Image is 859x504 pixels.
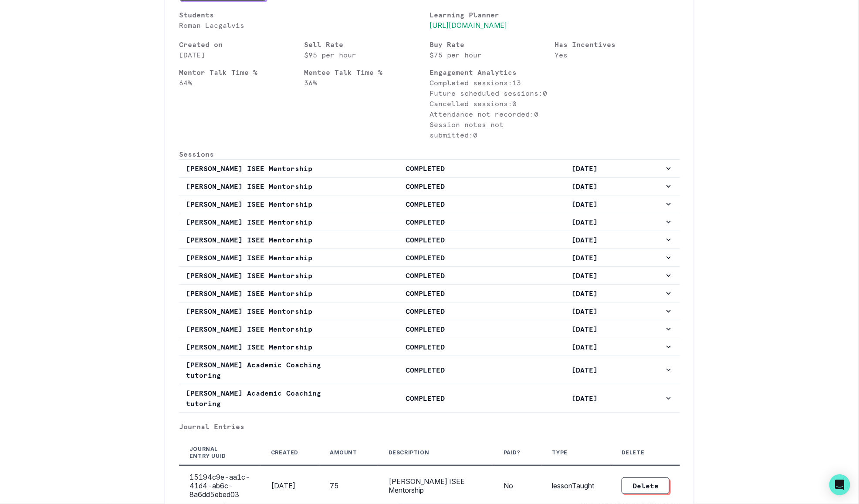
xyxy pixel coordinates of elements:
[622,449,645,456] div: Delete
[186,306,345,316] p: [PERSON_NAME] ISEE Mentorship
[179,149,680,159] p: Sessions
[505,306,664,316] p: [DATE]
[179,384,680,412] button: [PERSON_NAME] Academic Coaching tutoringCOMPLETED[DATE]
[179,50,304,60] p: [DATE]
[179,421,680,432] p: Journal Entries
[345,235,505,245] p: COMPLETED
[330,449,357,456] div: Amount
[345,270,505,281] p: COMPLETED
[186,252,345,263] p: [PERSON_NAME] ISEE Mentorship
[505,270,664,281] p: [DATE]
[622,477,670,494] button: Delete
[345,199,505,209] p: COMPLETED
[555,39,680,50] p: Has Incentives
[429,119,555,140] p: Session notes not submitted: 0
[186,199,345,209] p: [PERSON_NAME] ISEE Mentorship
[179,338,680,356] button: [PERSON_NAME] ISEE MentorshipCOMPLETED[DATE]
[389,449,429,456] div: Description
[505,365,664,375] p: [DATE]
[552,449,568,456] div: Type
[179,160,680,177] button: [PERSON_NAME] ISEE MentorshipCOMPLETED[DATE]
[429,77,555,88] p: Completed sessions: 13
[345,288,505,299] p: COMPLETED
[345,342,505,352] p: COMPLETED
[345,393,505,403] p: COMPLETED
[189,473,250,499] div: 15194c9e-aa1c-41d4-ab6c-8a6dd5ebed03
[505,393,664,403] p: [DATE]
[505,342,664,352] p: [DATE]
[304,39,430,50] p: Sell Rate
[179,39,304,50] p: Created on
[555,50,680,60] p: Yes
[304,77,430,88] p: 36 %
[186,288,345,299] p: [PERSON_NAME] ISEE Mentorship
[189,446,240,460] div: Journal Entry UUID
[186,181,345,192] p: [PERSON_NAME] ISEE Mentorship
[505,199,664,209] p: [DATE]
[429,10,680,20] p: Learning Planner
[186,324,345,334] p: [PERSON_NAME] ISEE Mentorship
[429,98,555,109] p: Cancelled sessions: 0
[179,213,680,231] button: [PERSON_NAME] ISEE MentorshipCOMPLETED[DATE]
[186,163,345,174] p: [PERSON_NAME] ISEE Mentorship
[179,285,680,302] button: [PERSON_NAME] ISEE MentorshipCOMPLETED[DATE]
[345,306,505,316] p: COMPLETED
[345,217,505,227] p: COMPLETED
[429,88,555,98] p: Future scheduled sessions: 0
[345,163,505,174] p: COMPLETED
[179,249,680,266] button: [PERSON_NAME] ISEE MentorshipCOMPLETED[DATE]
[186,235,345,245] p: [PERSON_NAME] ISEE Mentorship
[429,67,555,77] p: Engagement Analytics
[179,67,304,77] p: Mentor Talk Time %
[179,77,304,88] p: 64 %
[345,324,505,334] p: COMPLETED
[186,360,345,380] p: [PERSON_NAME] Academic Coaching tutoring
[186,342,345,352] p: [PERSON_NAME] ISEE Mentorship
[304,50,430,60] p: $95 per hour
[179,195,680,213] button: [PERSON_NAME] ISEE MentorshipCOMPLETED[DATE]
[345,252,505,263] p: COMPLETED
[179,231,680,249] button: [PERSON_NAME] ISEE MentorshipCOMPLETED[DATE]
[186,270,345,281] p: [PERSON_NAME] ISEE Mentorship
[505,235,664,245] p: [DATE]
[179,20,429,30] p: Roman Lacgalvis
[304,67,430,77] p: Mentee Talk Time %
[504,449,521,456] div: Paid?
[179,178,680,195] button: [PERSON_NAME] ISEE MentorshipCOMPLETED[DATE]
[429,109,555,119] p: Attendance not recorded: 0
[505,324,664,334] p: [DATE]
[829,474,850,495] div: Open Intercom Messenger
[186,388,345,409] p: [PERSON_NAME] Academic Coaching tutoring
[271,449,298,456] div: Created
[505,252,664,263] p: [DATE]
[429,39,555,50] p: Buy Rate
[505,181,664,192] p: [DATE]
[429,50,555,60] p: $75 per hour
[179,356,680,384] button: [PERSON_NAME] Academic Coaching tutoringCOMPLETED[DATE]
[505,163,664,174] p: [DATE]
[505,217,664,227] p: [DATE]
[179,267,680,284] button: [PERSON_NAME] ISEE MentorshipCOMPLETED[DATE]
[179,10,429,20] p: Students
[345,181,505,192] p: COMPLETED
[345,365,505,375] p: COMPLETED
[429,21,507,30] a: [URL][DOMAIN_NAME]
[505,288,664,299] p: [DATE]
[179,302,680,320] button: [PERSON_NAME] ISEE MentorshipCOMPLETED[DATE]
[179,320,680,338] button: [PERSON_NAME] ISEE MentorshipCOMPLETED[DATE]
[186,217,345,227] p: [PERSON_NAME] ISEE Mentorship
